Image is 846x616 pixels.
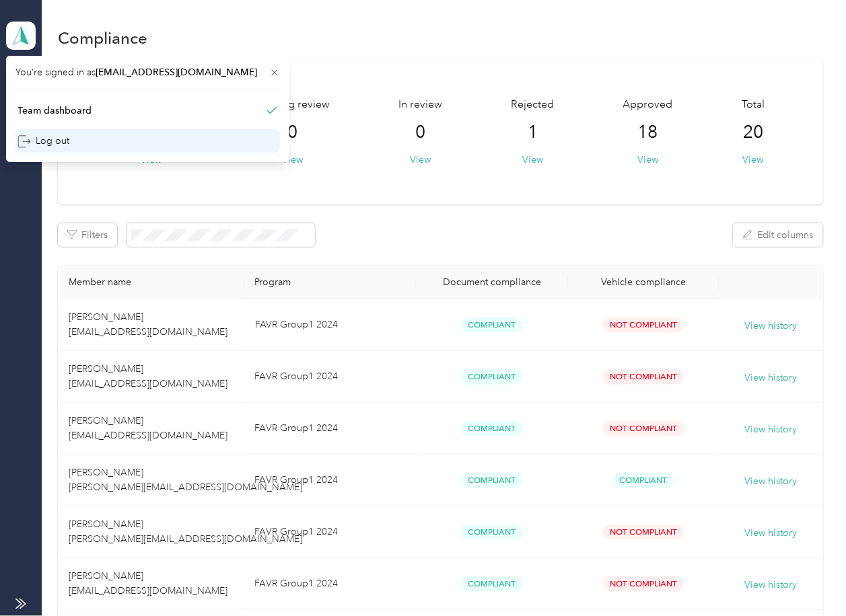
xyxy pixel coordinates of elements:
[398,97,442,113] span: In review
[69,570,227,596] span: [PERSON_NAME] [EMAIL_ADDRESS][DOMAIN_NAME]
[528,122,538,143] span: 1
[244,351,417,403] td: FAVR Group1 2024
[69,415,227,441] span: [PERSON_NAME] [EMAIL_ADDRESS][DOMAIN_NAME]
[58,266,244,299] th: Member name
[745,526,798,541] button: View history
[244,266,417,299] th: Program
[461,473,523,488] span: Compliant
[743,153,764,167] button: View
[461,369,523,385] span: Compliant
[612,473,674,488] span: Compliant
[733,223,823,247] button: Edit columns
[771,541,846,616] iframe: Everlance-gr Chat Button Frame
[461,421,523,436] span: Compliant
[603,369,684,385] span: Not Compliant
[745,371,798,385] button: View history
[745,319,798,334] button: View history
[603,525,684,540] span: Not Compliant
[522,153,543,167] button: View
[58,31,147,45] h1: Compliance
[603,317,684,333] span: Not Compliant
[244,506,417,558] td: FAVR Group1 2024
[742,97,765,113] span: Total
[17,104,92,118] div: Team dashboard
[244,558,417,610] td: FAVR Group1 2024
[745,422,798,437] button: View history
[603,421,684,436] span: Not Compliant
[461,576,523,592] span: Compliant
[255,97,330,113] span: Pending review
[512,97,555,113] span: Rejected
[461,525,523,540] span: Compliant
[15,65,280,79] span: You’re signed in as
[244,455,417,506] td: FAVR Group1 2024
[17,134,69,148] div: Log out
[244,299,417,351] td: FAVR Group1 2024
[410,153,431,167] button: View
[579,276,709,288] div: Vehicle compliance
[637,153,658,167] button: View
[58,223,117,247] button: Filters
[745,474,798,489] button: View history
[69,467,302,493] span: [PERSON_NAME] [PERSON_NAME][EMAIL_ADDRESS][DOMAIN_NAME]
[743,122,763,143] span: 20
[461,317,523,333] span: Compliant
[427,276,557,288] div: Document compliance
[69,363,227,389] span: [PERSON_NAME] [EMAIL_ADDRESS][DOMAIN_NAME]
[415,122,425,143] span: 0
[69,518,302,545] span: [PERSON_NAME] [PERSON_NAME][EMAIL_ADDRESS][DOMAIN_NAME]
[96,67,257,78] span: [EMAIL_ADDRESS][DOMAIN_NAME]
[244,403,417,455] td: FAVR Group1 2024
[623,97,673,113] span: Approved
[638,122,658,143] span: 18
[282,153,303,167] button: View
[603,576,684,592] span: Not Compliant
[745,578,798,592] button: View history
[69,311,227,338] span: [PERSON_NAME] [EMAIL_ADDRESS][DOMAIN_NAME]
[287,122,297,143] span: 0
